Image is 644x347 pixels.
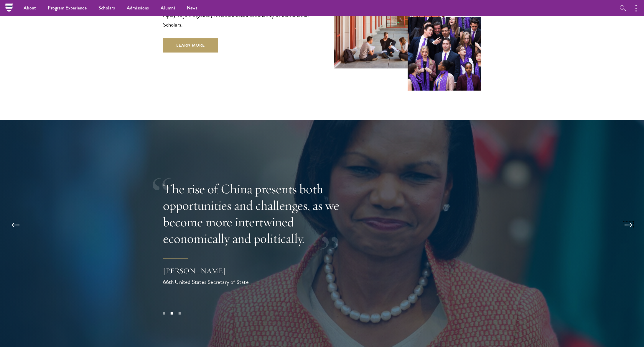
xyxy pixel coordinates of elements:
[176,310,183,317] button: 3 of 3
[163,266,281,276] div: [PERSON_NAME]
[163,38,218,53] a: Learn More
[163,10,310,30] p: Apply to join a globally interconnected community of Schwarzman Scholars.
[160,310,168,317] button: 1 of 3
[163,278,281,286] div: 66th United States Secretary of State
[163,181,355,247] p: The rise of China presents both opportunities and challenges, as we become more intertwined econo...
[168,310,176,317] button: 2 of 3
